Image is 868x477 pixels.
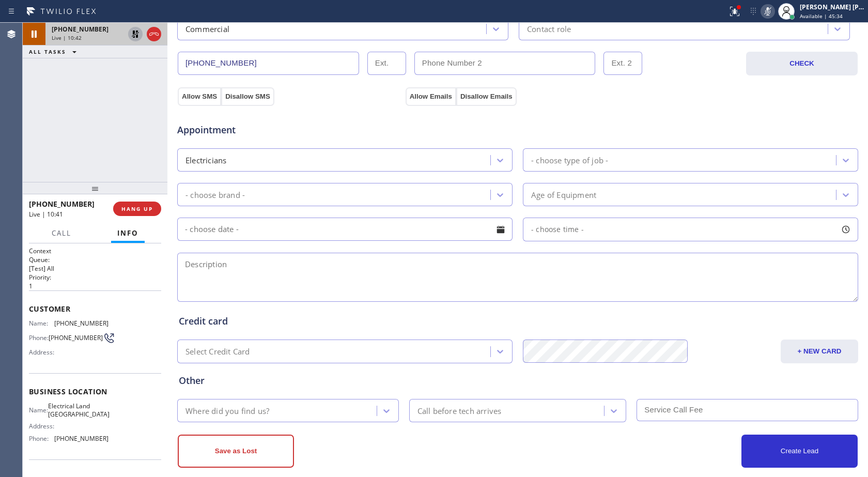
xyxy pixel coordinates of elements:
span: Name: [29,319,54,327]
input: - choose date - [177,218,513,241]
button: Disallow SMS [221,87,274,106]
span: Business location [29,387,161,396]
button: Unhold Customer [128,27,143,41]
span: [PHONE_NUMBER] [54,319,109,327]
p: 1 [29,282,161,290]
button: ALL TASKS [23,45,87,58]
div: Where did you find us? [185,405,269,417]
input: Ext. 2 [603,52,642,75]
button: Save as Lost [178,435,294,468]
div: [PERSON_NAME] [PERSON_NAME] [800,3,865,11]
span: Live | 10:41 [29,210,63,219]
span: Customer [29,304,161,314]
button: Disallow Emails [456,87,517,106]
div: Electricians [185,154,226,166]
input: Ext. [367,52,406,75]
div: - choose type of job - [531,154,608,166]
p: [Test] All [29,264,161,273]
span: [PHONE_NUMBER] [52,25,109,34]
span: Info [117,228,138,238]
button: Allow Emails [406,87,456,106]
button: CHECK [746,52,858,75]
div: Contact role [527,23,571,35]
span: Name: [29,406,48,414]
button: Create Lead [741,435,858,468]
span: Call [52,228,71,238]
span: [PHONE_NUMBER] [54,435,109,442]
div: - choose brand - [185,189,245,201]
span: - choose time - [531,224,584,234]
button: + NEW CARD [781,340,858,363]
div: Commercial [185,23,229,35]
span: Electrical Land [GEOGRAPHIC_DATA] [48,402,110,418]
button: Info [111,223,145,243]
h1: Context [29,247,161,255]
input: Phone Number 2 [414,52,596,75]
span: Available | 45:34 [800,12,843,20]
span: HANG UP [121,205,153,212]
button: HANG UP [113,202,161,216]
div: Credit card [179,314,857,328]
input: Phone Number [178,52,359,75]
span: [PHONE_NUMBER] [49,334,103,342]
input: Service Call Fee [637,399,858,421]
button: Hang up [147,27,161,41]
span: Phone: [29,334,49,342]
button: Call [45,223,78,243]
button: Mute [761,4,775,19]
span: Live | 10:42 [52,34,82,41]
span: Address: [29,348,56,356]
button: Allow SMS [178,87,221,106]
span: [PHONE_NUMBER] [29,199,95,209]
span: Phone: [29,435,54,442]
div: Select Credit Card [185,346,250,358]
h2: Priority: [29,273,161,282]
div: Call before tech arrives [417,405,502,417]
h2: Queue: [29,255,161,264]
span: Address: [29,422,56,430]
span: Appointment [177,123,403,137]
div: Other [179,374,857,388]
span: ALL TASKS [29,48,66,55]
div: Age of Equipment [531,189,596,201]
